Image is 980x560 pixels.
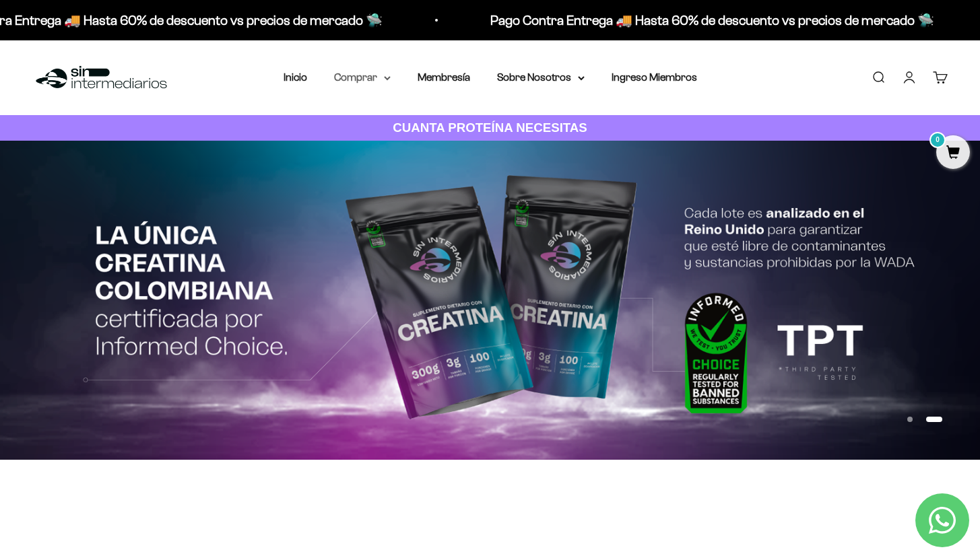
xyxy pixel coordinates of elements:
[334,69,391,86] summary: Comprar
[936,146,970,161] a: 0
[485,9,929,31] p: Pago Contra Entrega 🚚 Hasta 60% de descuento vs precios de mercado 🛸
[393,120,587,135] strong: CUANTA PROTEÍNA NECESITAS
[418,71,470,83] a: Membresía
[612,71,697,83] a: Ingreso Miembros
[284,71,307,83] a: Inicio
[929,132,946,148] mark: 0
[497,69,585,86] summary: Sobre Nosotros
